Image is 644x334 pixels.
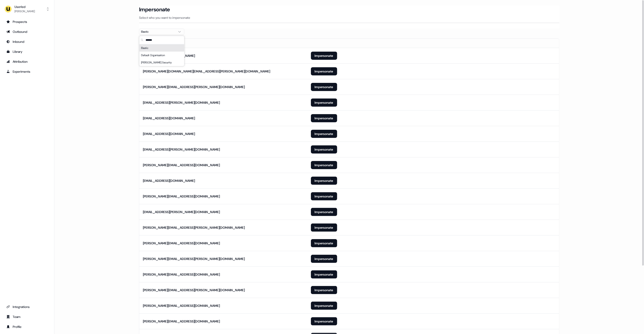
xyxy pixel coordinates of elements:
button: Impersonate [311,192,337,200]
a: Go to integrations [4,303,50,310]
button: Impersonate [311,302,337,310]
div: Team [6,315,48,319]
div: [PERSON_NAME][EMAIL_ADDRESS][DOMAIN_NAME] [143,163,220,167]
div: [EMAIL_ADDRESS][DOMAIN_NAME] [143,132,195,136]
a: Go to Inbound [4,38,50,45]
a: Go to attribution [4,58,50,65]
a: Go to outbound experience [4,28,50,35]
th: Email [139,39,307,48]
div: [PERSON_NAME][EMAIL_ADDRESS][DOMAIN_NAME] [143,194,220,199]
div: Library [6,49,48,54]
div: [PERSON_NAME][EMAIL_ADDRESS][PERSON_NAME][DOMAIN_NAME] [143,288,245,292]
a: Go to profile [4,323,50,330]
div: [EMAIL_ADDRESS][PERSON_NAME][DOMAIN_NAME] [143,100,220,105]
div: [PERSON_NAME] Security [139,59,184,66]
div: [EMAIL_ADDRESS][DOMAIN_NAME] [143,178,195,183]
div: Experiments [6,69,48,74]
button: Userled[PERSON_NAME] [4,4,50,14]
div: [PERSON_NAME][EMAIL_ADDRESS][PERSON_NAME][DOMAIN_NAME] [143,85,245,89]
div: Attribution [6,59,48,64]
button: Impersonate [311,99,337,107]
div: Elastic [139,44,184,52]
div: Integrations [6,305,48,309]
button: Impersonate [311,208,337,216]
button: Impersonate [311,114,337,122]
a: Go to experiments [4,68,50,75]
button: Impersonate [311,270,337,279]
div: [PERSON_NAME][EMAIL_ADDRESS][PERSON_NAME][DOMAIN_NAME] [143,225,245,230]
div: [PERSON_NAME][EMAIL_ADDRESS][DOMAIN_NAME] [143,303,220,308]
button: Impersonate [311,145,337,154]
div: Default Organisation [139,52,184,59]
a: Go to prospects [4,18,50,25]
button: Impersonate [311,177,337,185]
div: [PERSON_NAME][EMAIL_ADDRESS][DOMAIN_NAME] [143,272,220,277]
div: Profile [6,324,48,329]
div: Inbound [6,39,48,44]
div: [PERSON_NAME][EMAIL_ADDRESS][DOMAIN_NAME] [143,319,220,324]
p: Select who you want to impersonate [139,15,559,20]
button: Impersonate [311,223,337,232]
button: Elastic [139,29,184,35]
button: Impersonate [311,130,337,138]
div: [EMAIL_ADDRESS][DOMAIN_NAME] [143,116,195,120]
div: [PERSON_NAME] [14,9,35,14]
div: [PERSON_NAME][EMAIL_ADDRESS][DOMAIN_NAME] [143,241,220,245]
div: Elastic [141,29,175,34]
button: Impersonate [311,317,337,325]
div: [PERSON_NAME][DOMAIN_NAME][EMAIL_ADDRESS][PERSON_NAME][DOMAIN_NAME] [143,69,270,74]
div: [EMAIL_ADDRESS][PERSON_NAME][DOMAIN_NAME] [143,210,220,214]
div: [EMAIL_ADDRESS][PERSON_NAME][DOMAIN_NAME] [143,147,220,152]
h3: Impersonate [139,6,170,13]
div: Userled [14,5,35,9]
div: [PERSON_NAME][EMAIL_ADDRESS][PERSON_NAME][DOMAIN_NAME] [143,257,245,261]
div: Prospects [6,19,48,24]
button: Impersonate [311,161,337,169]
a: Go to team [4,313,50,320]
button: Impersonate [311,52,337,60]
button: Impersonate [311,83,337,91]
button: Impersonate [311,286,337,294]
button: Impersonate [311,67,337,75]
button: Impersonate [311,239,337,247]
div: Outbound [6,29,48,34]
button: Impersonate [311,255,337,263]
a: Go to templates [4,48,50,55]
